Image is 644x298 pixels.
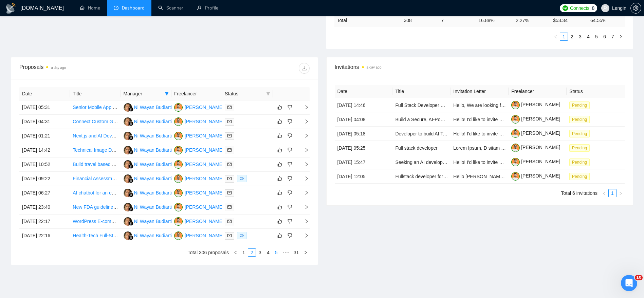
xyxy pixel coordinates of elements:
[227,176,232,181] span: mail
[588,14,625,27] td: 64.55 %
[174,118,224,124] a: TM[PERSON_NAME]
[19,186,70,200] td: [DATE] 06:27
[227,234,232,238] span: mail
[592,4,594,12] span: 8
[129,207,133,211] img: gigradar-bm.png
[266,92,270,96] span: filter
[276,160,284,168] button: like
[511,145,560,150] a: [PERSON_NAME]
[124,147,172,152] a: NWNi Wayan Budiarti
[335,127,393,141] td: [DATE] 05:18
[163,89,170,99] span: filter
[335,63,625,71] span: Invitations
[584,33,592,41] li: 4
[280,248,291,257] li: Next 5 Pages
[603,6,608,11] span: user
[569,116,592,122] a: Pending
[401,14,438,27] td: 308
[601,33,608,40] a: 6
[286,203,294,211] button: dislike
[174,103,183,112] img: TM
[280,248,291,257] span: •••
[174,175,224,181] a: TM[PERSON_NAME]
[185,232,224,239] div: [PERSON_NAME]
[73,105,195,110] a: Senior Mobile App Engineer for Healthcare Telehealth App
[124,104,172,110] a: NWNi Wayan Budiarti
[174,218,224,224] a: TM[PERSON_NAME]
[335,141,393,155] td: [DATE] 05:25
[70,229,121,243] td: Health-Tech Full-Stack Developer for HIPAA-Compliant MVP
[227,134,232,138] span: mail
[129,135,133,140] img: gigradar-bm.png
[276,203,284,211] button: like
[124,231,132,240] img: NW
[286,132,294,140] button: dislike
[73,233,200,238] a: Health-Tech Full-Stack Developer for HIPAA-Compliant MVP
[569,102,592,108] a: Pending
[291,248,301,257] li: 31
[288,204,292,210] span: dislike
[299,233,309,238] span: right
[174,161,224,167] a: TM[PERSON_NAME]
[70,186,121,200] td: AI chatbot for an eCommerce web shop
[174,147,224,152] a: TM[PERSON_NAME]
[277,147,282,153] span: like
[5,3,16,14] img: logo
[70,143,121,157] td: Technical Image Database Access for Flyer Creation
[277,119,282,124] span: like
[511,116,560,122] a: [PERSON_NAME]
[264,248,272,257] li: 4
[129,107,133,112] img: gigradar-bm.png
[511,102,560,107] a: [PERSON_NAME]
[550,14,588,27] td: $ 53.34
[568,33,576,41] li: 2
[299,105,309,110] span: right
[277,190,282,195] span: like
[129,178,133,183] img: gigradar-bm.png
[272,248,280,257] li: 5
[70,200,121,215] td: New FDA guidelines related to compliance and cybersecurity in Class II medical devices
[185,161,224,168] div: [PERSON_NAME]
[124,146,132,154] img: NW
[185,203,224,211] div: [PERSON_NAME]
[392,98,450,112] td: Full Stack Developer with React and Nest.js
[174,132,183,140] img: TM
[19,87,70,100] th: Date
[276,189,284,197] button: like
[185,132,224,139] div: [PERSON_NAME]
[561,189,597,197] li: Total 6 invitations
[631,5,641,11] span: setting
[73,190,157,195] a: AI chatbot for an eCommerce web shop
[552,33,560,41] button: left
[19,172,70,186] td: [DATE] 09:22
[569,173,590,180] span: Pending
[288,162,292,167] span: dislike
[240,248,248,257] li: 1
[19,143,70,157] td: [DATE] 14:42
[134,132,172,139] div: Ni Wayan Budiarti
[335,169,393,184] td: [DATE] 12:05
[511,172,520,181] img: c1NLmzrk-0pBZjOo1nLSJnOz0itNHKTdmMHAt8VIsLFzaWqqsJDJtcFyV3OYvrqgu3
[303,250,308,255] span: right
[165,92,169,96] span: filter
[299,66,309,71] span: download
[70,157,121,172] td: Build travel based website (desktop + mobile)
[73,162,168,167] a: Build travel based website (desktop + mobile)
[124,103,132,112] img: NW
[124,203,132,211] img: NW
[129,235,133,240] img: gigradar-bm.png
[288,119,292,124] span: dislike
[276,217,284,225] button: like
[134,146,172,154] div: Ni Wayan Budiarti
[569,144,590,152] span: Pending
[248,248,256,257] li: 2
[174,146,183,154] img: TM
[286,231,294,240] button: dislike
[299,205,309,209] span: right
[174,231,183,240] img: TM
[114,5,118,10] span: dashboard
[602,191,606,195] span: left
[227,148,232,152] span: mail
[19,157,70,172] td: [DATE] 10:52
[158,5,183,11] a: searchScanner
